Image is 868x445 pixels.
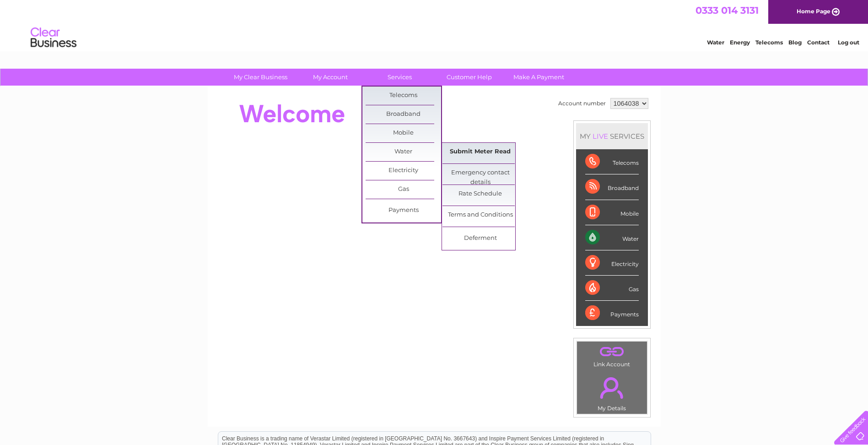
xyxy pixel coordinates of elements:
[223,69,298,86] a: My Clear Business
[292,69,368,86] a: My Account
[442,164,518,182] a: Emergency contact details
[366,87,441,105] a: Telecoms
[577,369,647,414] td: My Details
[579,344,645,360] a: .
[576,123,648,149] div: MY SERVICES
[577,341,647,370] td: Link Account
[366,105,441,124] a: Broadband
[366,180,441,199] a: Gas
[838,39,859,46] a: Log out
[362,69,437,86] a: Services
[30,24,77,52] img: logo.png
[591,132,610,141] div: LIVE
[556,96,608,111] td: Account number
[442,229,518,248] a: Deferment
[366,143,441,161] a: Water
[366,201,441,220] a: Payments
[442,143,518,161] a: Submit Meter Read
[585,250,639,276] div: Electricity
[218,5,651,44] div: Clear Business is a trading name of Verastar Limited (registered in [GEOGRAPHIC_DATA] No. 3667643...
[442,206,518,224] a: Terms and Conditions
[366,124,441,142] a: Mobile
[585,149,639,174] div: Telecoms
[585,276,639,301] div: Gas
[807,39,830,46] a: Contact
[579,372,645,404] a: .
[585,225,639,250] div: Water
[585,200,639,225] div: Mobile
[366,162,441,180] a: Electricity
[755,39,783,46] a: Telecoms
[788,39,802,46] a: Blog
[585,174,639,200] div: Broadband
[707,39,724,46] a: Water
[431,69,507,86] a: Customer Help
[501,69,577,86] a: Make A Payment
[442,185,518,203] a: Rate Schedule
[695,5,759,16] a: 0333 014 3131
[585,301,639,326] div: Payments
[730,39,750,46] a: Energy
